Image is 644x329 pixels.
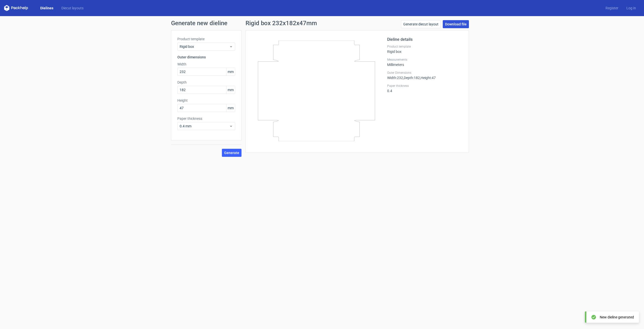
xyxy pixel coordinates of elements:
a: Dielines [36,6,57,11]
label: Depth [177,80,235,85]
span: Width : 232 [387,76,403,80]
label: Height [177,98,235,103]
div: 0.4 [387,84,463,93]
h1: Rigid box 232x182x47mm [246,20,317,26]
span: 0.4 mm [180,124,229,129]
label: Product template [387,45,463,49]
label: Outer Dimensions [387,71,463,75]
a: Log in [622,6,640,11]
a: Generate diecut layout [401,20,441,28]
h2: Dieline details [387,36,463,43]
span: mm [226,68,235,76]
span: mm [226,86,235,94]
label: Measurements [387,58,463,62]
a: Download file [443,20,469,28]
a: Diecut layouts [57,6,88,11]
div: New dieline generated [600,315,634,320]
span: Generate [224,151,239,155]
h3: Outer dimensions [177,55,235,60]
span: , Depth : 182 [403,76,420,80]
h1: Generate new dieline [171,20,473,26]
label: Paper thickness [387,84,463,88]
a: Register [601,6,622,11]
span: Rigid box [180,44,229,49]
label: Product template [177,36,235,42]
label: Paper thickness [177,116,235,121]
button: Generate [222,149,242,157]
div: Rigid box [387,45,463,54]
span: , Height : 47 [420,76,436,80]
div: Millimeters [387,58,463,67]
label: Width [177,62,235,67]
span: mm [226,104,235,112]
